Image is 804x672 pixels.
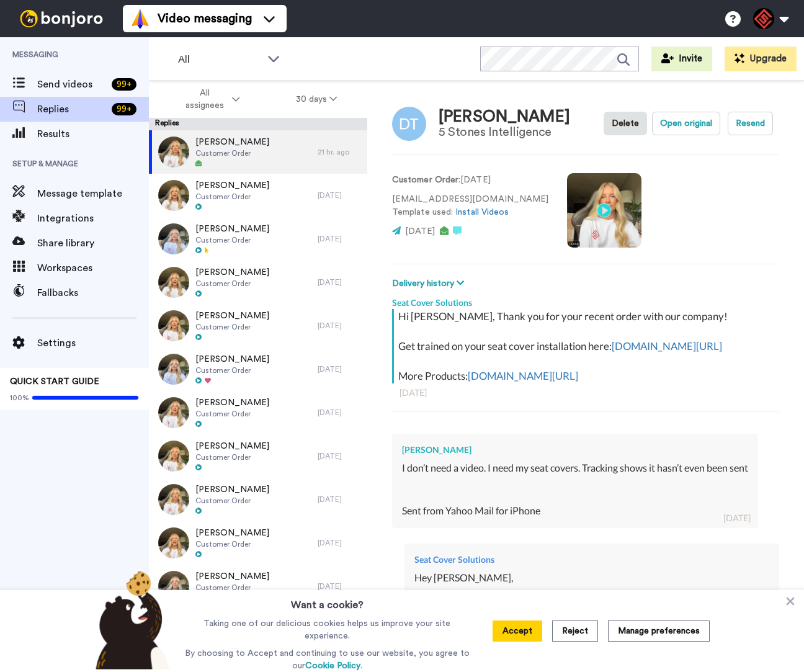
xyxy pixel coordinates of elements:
img: 0a07464a-5a72-4ec9-8cd0-63d7fc57003b-thumb.jpg [158,267,189,298]
span: QUICK START GUIDE [10,377,99,386]
div: 21 hr. ago [318,147,361,157]
div: I don’t need a video. I need my seat covers. Tracking shows it hasn’t even been sent Sent from Ya... [402,461,748,517]
span: [PERSON_NAME] [195,527,269,539]
span: Send videos [37,77,107,92]
button: Delivery history [392,277,468,290]
span: Fallbacks [37,285,149,300]
div: Seat Cover Solutions [414,553,769,566]
button: Delete [604,112,647,135]
span: Customer Order [195,452,269,462]
img: vm-color.svg [130,9,150,29]
p: [EMAIL_ADDRESS][DOMAIN_NAME] Template used: [392,193,548,219]
img: 5679cb2b-1065-4aa9-aaa1-910e677a4987-thumb.jpg [158,354,189,385]
span: [PERSON_NAME] [195,310,269,322]
button: Accept [493,620,542,642]
div: [DATE] [318,190,361,200]
a: [PERSON_NAME]Customer Order[DATE] [149,434,367,478]
button: Invite [651,47,712,71]
span: All [178,52,261,67]
span: Share library [37,236,149,251]
a: [PERSON_NAME]Customer Order[DATE] [149,565,367,608]
div: [DATE] [318,451,361,461]
span: [PERSON_NAME] [195,136,269,148]
span: Integrations [37,211,149,226]
span: Replies [37,102,107,117]
button: 30 days [268,88,365,110]
div: [DATE] [318,321,361,331]
span: Video messaging [158,10,252,27]
div: [PERSON_NAME] [402,444,748,456]
span: [PERSON_NAME] [195,440,269,452]
img: fea695a4-2ba1-4f94-a12d-7ff03fcb631b-thumb.jpg [158,441,189,472]
span: Customer Order [195,279,269,289]
div: [DATE] [400,387,772,399]
strong: Customer Order [392,176,458,184]
a: [PERSON_NAME]Customer Order[DATE] [149,521,367,565]
p: : [DATE] [392,174,548,187]
span: Results [37,127,149,141]
span: [PERSON_NAME] [195,223,269,235]
a: [PERSON_NAME]Customer Order[DATE] [149,304,367,347]
a: [DOMAIN_NAME][URL] [468,369,578,382]
button: Upgrade [725,47,797,71]
div: [DATE] [318,581,361,591]
div: [DATE] [318,408,361,418]
div: [DATE] [318,234,361,244]
button: Resend [728,112,773,135]
span: Customer Order [195,496,269,506]
a: [PERSON_NAME]Customer Order[DATE] [149,347,367,391]
div: [DATE] [318,364,361,374]
a: [PERSON_NAME]Customer Order[DATE] [149,217,367,261]
div: [DATE] [318,495,361,504]
a: [PERSON_NAME]Customer Order21 hr. ago [149,130,367,174]
span: [PERSON_NAME] [195,353,269,365]
span: 100% [10,393,29,403]
p: Taking one of our delicious cookies helps us improve your site experience. [182,617,473,642]
span: Customer Order [195,539,269,549]
span: Customer Order [195,365,269,375]
div: 99 + [112,78,136,91]
span: All assignees [179,87,230,112]
img: ce5357cb-026c-433d-aaba-63ae9457c6c3-thumb.jpg [158,180,189,211]
span: [PERSON_NAME] [195,179,269,192]
a: [PERSON_NAME]Customer Order[DATE] [149,478,367,521]
span: [PERSON_NAME] [195,483,269,496]
p: By choosing to Accept and continuing to use our website, you agree to our . [182,647,473,672]
a: Cookie Policy [305,661,360,670]
img: bear-with-cookie.png [84,570,176,670]
button: Reject [552,620,598,642]
img: Image of David Tinsley [392,107,426,141]
span: Customer Order [195,148,269,158]
button: Open original [652,112,720,135]
div: 5 Stones Intelligence [439,125,570,139]
span: [PERSON_NAME] [195,266,269,279]
img: 52ca0e81-6046-4e95-a981-4d47291f86d8-thumb.jpg [158,484,189,515]
div: [DATE] [318,277,361,287]
div: Seat Cover Solutions [392,290,779,309]
span: Customer Order [195,583,269,593]
span: Settings [37,336,149,351]
div: Replies [149,118,367,130]
img: bj-logo-header-white.svg [15,10,108,27]
button: Manage preferences [608,620,710,642]
h3: Want a cookie? [291,590,364,612]
img: 89dcf774-2898-4a8e-a888-7c9fa961d07f-thumb.jpg [158,137,189,168]
span: [DATE] [405,227,435,236]
span: Customer Order [195,192,269,202]
a: [DOMAIN_NAME][URL] [612,339,722,352]
a: [PERSON_NAME]Customer Order[DATE] [149,174,367,217]
span: Workspaces [37,261,149,276]
div: 99 + [112,103,136,115]
span: Message template [37,186,149,201]
div: [DATE] [318,538,361,548]
div: Hi [PERSON_NAME], Thank you for your recent order with our company! Get trained on your seat cove... [398,309,776,383]
a: [PERSON_NAME]Customer Order[DATE] [149,391,367,434]
button: All assignees [151,82,268,117]
img: 05ecce37-b6ae-4521-b511-6b95e3e2b97b-thumb.jpg [158,397,189,428]
span: Customer Order [195,322,269,332]
span: [PERSON_NAME] [195,396,269,409]
img: bcb6f276-295a-4da1-af94-775b6eb3321f-thumb.jpg [158,223,189,254]
span: Customer Order [195,235,269,245]
a: [PERSON_NAME]Customer Order[DATE] [149,261,367,304]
